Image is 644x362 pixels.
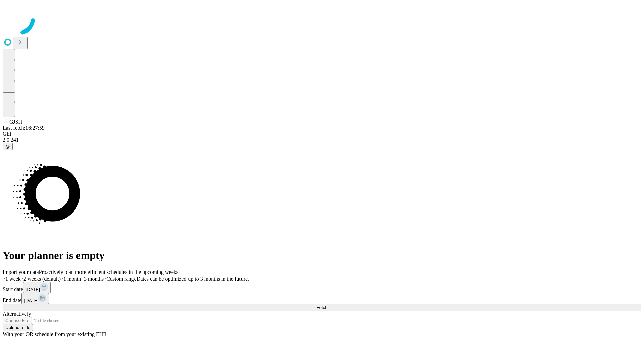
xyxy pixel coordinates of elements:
[5,276,21,282] span: 1 week
[3,125,45,131] span: Last fetch: 16:27:59
[3,282,641,293] div: Start date
[316,305,327,310] span: Fetch
[39,269,180,275] span: Proactively plan more efficient schedules in the upcoming weeks.
[3,324,33,331] button: Upload a file
[3,293,641,304] div: End date
[84,276,104,282] span: 3 months
[9,119,22,125] span: GJSH
[137,276,249,282] span: Dates can be optimized up to 3 months in the future.
[3,304,641,311] button: Fetch
[3,269,39,275] span: Import your data
[3,143,13,150] button: @
[24,298,38,303] span: [DATE]
[5,144,10,149] span: @
[3,137,641,143] div: 2.0.241
[23,276,61,282] span: 2 weeks (default)
[3,249,641,262] h1: Your planner is empty
[23,282,51,293] button: [DATE]
[21,293,49,304] button: [DATE]
[63,276,81,282] span: 1 month
[3,311,31,317] span: Alternatively
[26,287,40,292] span: [DATE]
[106,276,136,282] span: Custom range
[3,131,641,137] div: GEI
[3,331,107,337] span: With your OR schedule from your existing EHR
